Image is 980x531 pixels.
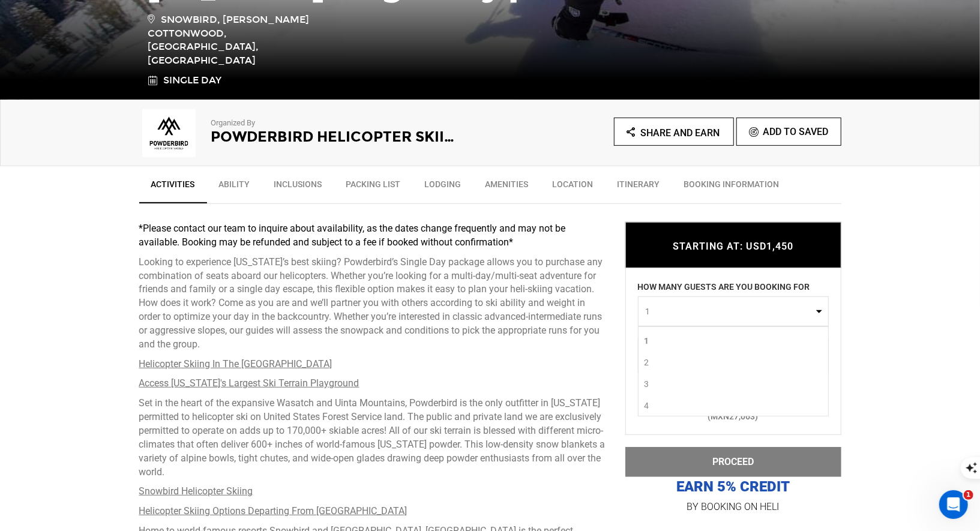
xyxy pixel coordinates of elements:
[207,172,262,202] a: Ability
[139,485,253,497] u: Snowbird Helicopter Skiing
[139,256,607,352] p: Looking to experience [US_STATE]’s best skiing? Powderbird’s Single Day package allows you to pur...
[211,118,457,129] p: Organized By
[672,172,792,202] a: BOOKING INFORMATION
[139,223,566,248] strong: *Please contact our team to inquire about availability, as the dates change frequently and may no...
[334,172,413,202] a: Packing List
[211,129,457,145] h2: Powderbird Helicopter Skiing
[638,280,810,296] label: HOW MANY GUESTS ARE YOU BOOKING FOR
[640,127,720,139] span: Share and Earn
[139,505,407,517] u: Helicopter Skiing Options Departing From [GEOGRAPHIC_DATA]
[139,397,607,479] p: Set in the heart of the expansive Wasatch and Uinta Mountains, Powderbird is the only outfitter i...
[139,358,332,370] u: Helicopter Skiing In The [GEOGRAPHIC_DATA]
[673,241,793,252] span: STARTING AT: USD1,450
[645,377,649,389] span: 3
[646,305,813,317] span: 1
[148,12,319,68] span: Snowbird, [PERSON_NAME] Cottonwood, [GEOGRAPHIC_DATA], [GEOGRAPHIC_DATA]
[763,126,829,137] span: Add To Saved
[626,397,841,410] div: USD1,450
[413,172,473,202] a: Lodging
[606,172,672,202] a: Itinerary
[645,399,649,411] span: 4
[139,172,207,203] a: Activities
[626,410,841,422] div: (MXN27,063)
[541,172,606,202] a: Location
[262,172,334,202] a: Inclusions
[473,172,541,202] a: Amenities
[139,109,199,157] img: 985da349de717f2825678fa82dde359e.png
[625,499,841,515] p: BY BOOKING ON HELI
[645,356,649,368] span: 2
[625,447,841,477] button: PROCEED
[139,377,359,389] u: Access [US_STATE]'s Largest Ski Terrain Playground
[939,490,968,519] iframe: Intercom live chat
[164,74,222,86] span: Single Day
[645,334,649,346] span: 1
[638,296,829,326] button: 1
